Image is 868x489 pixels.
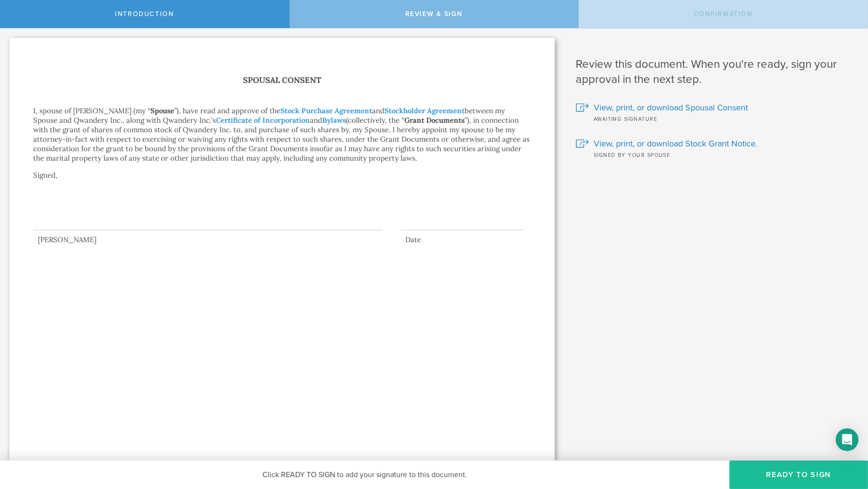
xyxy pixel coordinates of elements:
[322,116,346,125] a: Bylaws
[262,470,467,480] span: Click READY TO SIGN to add your signature to this document.
[33,171,531,199] p: Signed,
[33,106,531,163] p: I, spouse of [PERSON_NAME] (my “ ”), have read and approve of the and between my Spouse and Qwand...
[694,10,753,18] span: Confirmation
[594,137,757,150] span: View, print, or download Stock Grant Notice.
[729,461,868,489] button: Ready to Sign
[384,106,465,115] a: Stockholder Agreement
[401,235,525,244] div: Date
[33,235,382,244] div: [PERSON_NAME]
[404,116,465,125] strong: Grant Documents
[33,73,531,87] h1: Spousal Consent
[836,428,859,451] div: Open Intercom Messenger
[280,106,372,115] a: Stock Purchase Agreement
[576,150,854,159] div: Signed by your spouse
[115,10,174,18] span: Introduction
[576,57,854,87] h1: Review this document. When you're ready, sign your approval in the next step.
[150,106,174,115] strong: Spouse
[576,114,854,123] div: Awaiting signature
[594,101,748,114] span: View, print, or download Spousal Consent
[405,10,463,18] span: Review & Sign
[216,116,310,125] a: Certificate of Incorporation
